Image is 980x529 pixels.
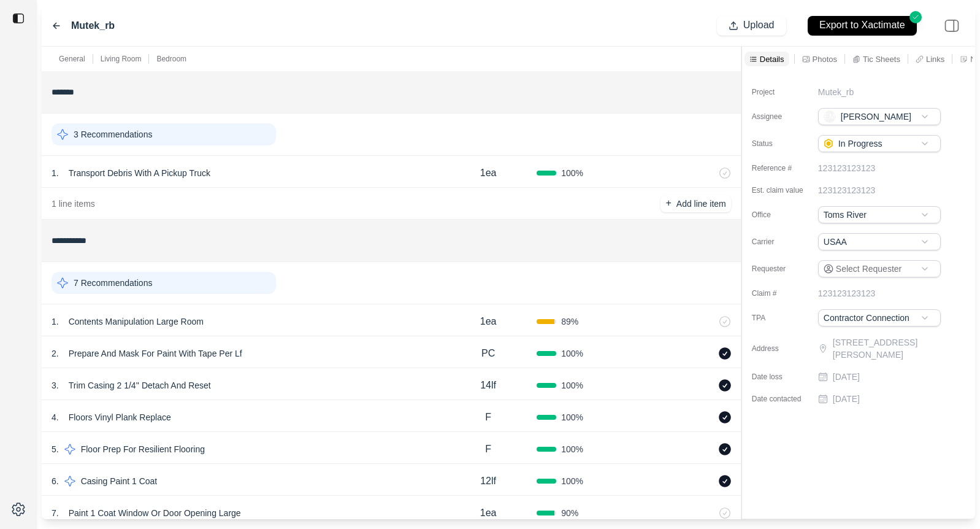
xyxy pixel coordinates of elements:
p: 1 line items [52,198,95,210]
p: Prepare And Mask For Paint With Tape Per Lf [64,345,247,362]
p: Paint 1 Coat Window Or Door Opening Large [64,504,246,522]
p: Floor Prep For Resilient Flooring [76,441,210,458]
p: Upload [743,18,775,33]
span: 100 % [561,347,583,360]
label: Date contacted [752,394,813,404]
p: Floors Vinyl Plank Replace [64,409,176,426]
p: [DATE] [833,371,860,383]
span: 100 % [561,475,583,487]
p: 1 . [52,315,59,328]
button: +Add line item [660,195,730,212]
label: Office [752,210,813,220]
span: 89 % [561,315,578,328]
label: Claim # [752,288,813,298]
label: Address [752,344,813,353]
p: 7 Recommendations [74,277,152,289]
p: 123123123123 [818,162,875,174]
p: F [485,410,491,425]
p: Details [760,54,784,64]
p: Links [926,54,944,64]
span: 100 % [561,379,583,392]
p: 3 Recommendations [74,128,152,141]
button: Export to Xactimate [808,16,917,36]
label: Carrier [752,237,813,247]
p: Trim Casing 2 1/4'' Detach And Reset [64,377,216,394]
button: Upload [717,16,786,36]
p: Living Room [101,54,142,64]
p: 1 . [52,167,59,179]
p: Contents Manipulation Large Room [64,313,209,330]
p: Tic Sheets [863,54,900,64]
p: 5 . [52,443,59,455]
p: 6 . [52,475,59,487]
p: General [59,54,85,64]
p: 1ea [480,506,497,520]
p: 1ea [480,314,497,329]
label: Reference # [752,163,813,173]
label: Project [752,87,813,97]
label: Mutek_rb [71,18,115,33]
p: 123123123123 [818,287,875,299]
p: 4 . [52,411,59,423]
p: F [485,442,491,457]
span: 100 % [561,443,583,455]
p: Bedroom [156,54,186,64]
p: PC [481,346,495,361]
label: Date loss [752,372,813,382]
p: Photos [813,54,837,64]
p: 123123123123 [818,184,875,196]
label: Est. claim value [752,185,813,195]
span: 90 % [561,507,578,519]
p: Export to Xactimate [819,18,905,33]
p: [DATE] [833,393,860,405]
p: 7 . [52,507,59,519]
label: Assignee [752,112,813,122]
span: 100 % [561,411,583,423]
label: TPA [752,313,813,323]
img: right-panel.svg [938,12,965,39]
p: 2 . [52,347,59,360]
span: 100 % [561,167,583,179]
p: 3 . [52,379,59,392]
label: Requester [752,264,813,274]
p: 1ea [480,166,497,180]
p: + [665,196,671,210]
p: Add line item [676,198,726,210]
p: Mutek_rb [818,86,854,98]
p: Transport Debris With A Pickup Truck [64,164,215,182]
p: 12lf [480,474,496,488]
img: toggle sidebar [12,12,25,25]
p: 14lf [480,378,496,393]
button: Export to Xactimate [796,10,928,41]
p: [STREET_ADDRESS][PERSON_NAME] [833,336,951,361]
p: Casing Paint 1 Coat [76,473,163,490]
label: Status [752,139,813,149]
